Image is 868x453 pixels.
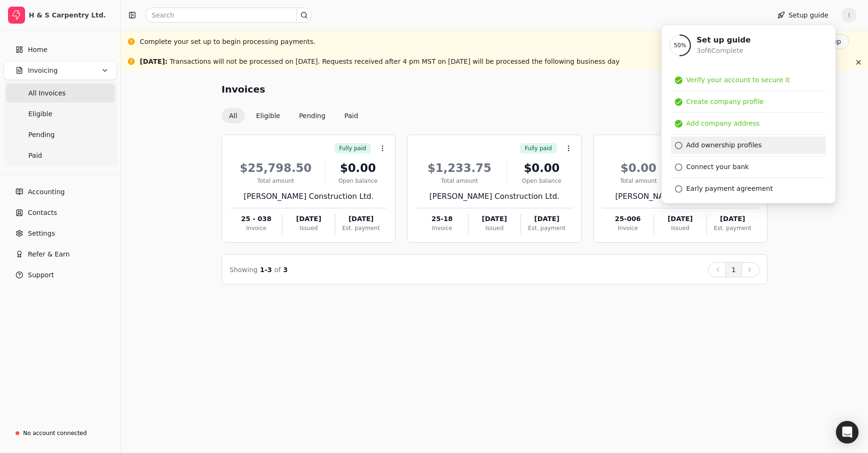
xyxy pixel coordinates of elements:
span: All Invoices [28,88,66,98]
div: H & S Carpentry Ltd. [29,10,112,20]
span: Paid [28,151,42,161]
div: Issued [468,224,520,232]
div: [DATE] [335,214,387,224]
a: Contacts [4,203,117,222]
div: Invoice [230,224,282,232]
span: 50 % [674,41,687,50]
div: 25-006 [602,214,654,224]
div: 25-18 [416,214,468,224]
div: Open balance [511,177,573,185]
div: Setup guide [661,25,836,204]
div: Est. payment [521,224,572,232]
div: $0.00 [329,160,387,177]
span: of [274,266,281,274]
div: [DATE] [468,214,520,224]
div: Total amount [230,177,321,185]
div: [PERSON_NAME] Construction Ltd. [230,191,387,202]
button: Refer & Earn [4,245,117,264]
div: Issued [282,224,334,232]
div: Connect your bank [686,162,749,172]
span: Fully paid [525,144,552,153]
button: Setup guide [770,8,836,23]
span: Home [28,45,47,55]
button: I [842,8,857,23]
div: Add ownership profiles [686,140,762,150]
a: All Invoices [6,84,115,103]
div: Issued [654,224,706,232]
div: [DATE] [654,214,706,224]
div: Total amount [416,177,502,185]
div: 3 of 6 Complete [697,46,751,56]
div: Early payment agreement [686,184,773,194]
div: Verify your account to secure it [686,75,790,85]
button: All [221,108,245,123]
div: $25,798.50 [230,160,321,177]
a: Pending [6,125,115,144]
button: 1 [725,262,742,277]
div: Complete your set up to begin processing payments. [140,37,315,47]
span: Contacts [28,208,57,218]
input: Search [145,8,312,23]
span: Support [28,270,54,280]
div: Est. payment [335,224,387,232]
div: No account connected [23,429,87,437]
div: $0.00 [602,160,675,177]
span: Fully paid [339,144,366,153]
div: Set up guide [697,34,751,46]
a: Eligible [6,104,115,123]
button: Pending [291,108,333,123]
a: Accounting [4,182,117,201]
span: Eligible [28,109,52,119]
span: Pending [28,130,55,140]
span: Refer & Earn [28,249,70,259]
span: Accounting [28,187,65,197]
div: Invoice [602,224,654,232]
a: Paid [6,146,115,165]
h2: Invoices [221,82,265,97]
div: Add company address [686,119,760,128]
button: Invoicing [4,61,117,80]
div: 25 - 038 [230,214,282,224]
div: Create company profile [686,97,764,107]
div: $1,233.75 [416,160,502,177]
div: Invoice filter options [221,108,366,123]
a: Settings [4,224,117,243]
button: Eligible [248,108,288,123]
div: Invoice [416,224,468,232]
div: [PERSON_NAME] Construction Ltd. [602,191,758,202]
span: Invoicing [28,66,58,76]
a: Home [4,40,117,59]
button: Support [4,265,117,284]
div: $0.00 [511,160,573,177]
span: [DATE] : [140,58,168,65]
a: No account connected [4,425,117,442]
span: Settings [28,229,55,239]
span: 3 [283,266,288,274]
div: Open Intercom Messenger [836,421,859,444]
button: Paid [337,108,366,123]
div: Transactions will not be processed on [DATE]. Requests received after 4 pm MST on [DATE] will be ... [140,57,620,67]
div: [PERSON_NAME] Construction Ltd. [416,191,572,202]
span: 1 - 3 [260,266,272,274]
div: [DATE] [282,214,334,224]
span: Showing [230,266,257,274]
div: Est. payment [707,224,758,232]
div: [DATE] [707,214,758,224]
div: Total amount [602,177,675,185]
div: Open balance [329,177,387,185]
div: [DATE] [521,214,572,224]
